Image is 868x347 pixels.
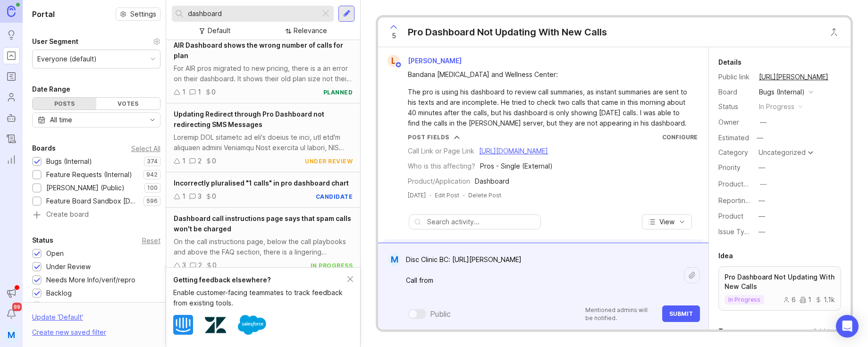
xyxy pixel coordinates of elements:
[33,98,96,110] div: Posts
[408,191,426,199] a: [DATE]
[37,54,97,64] div: Everyone (default)
[435,191,459,199] div: Edit Post
[212,191,216,202] div: 0
[174,110,324,128] span: Updating Redirect through Pro Dashboard not redirecting SMS Messages
[408,192,426,199] time: [DATE]
[182,191,185,202] div: 1
[166,103,360,172] a: Updating Redirect through Pro Dashboard not redirecting SMS MessagesLoremip DOL sitametc ad eli's...
[3,326,20,343] button: M
[3,26,20,43] a: Ideas
[408,133,449,141] div: Post Fields
[3,151,20,168] a: Reporting
[408,146,474,156] div: Call Link or Page Link
[756,71,831,83] a: [URL][PERSON_NAME]
[718,147,751,158] div: Category
[174,179,349,187] span: Incorrectly pluralised "1 calls" in pro dashboard chart
[182,156,185,166] div: 1
[800,296,811,303] div: 1
[408,57,462,65] span: [PERSON_NAME]
[50,115,72,125] div: All time
[3,305,20,322] button: Notifications
[718,135,749,141] div: Estimated
[198,87,201,97] div: 1
[718,250,733,262] div: Idea
[475,176,509,186] div: Dashboard
[400,251,683,300] textarea: Disc Clinic BC: [URL][PERSON_NAME] Call from
[116,8,160,21] button: Settings
[146,171,158,178] p: 942
[208,25,230,36] div: Default
[32,8,55,20] h1: Portal
[759,87,805,97] div: Bugs (Internal)
[3,110,20,127] a: Autopilot
[718,87,751,97] div: Board
[174,41,343,59] span: AIR Dashboard shows the wrong number of calls for plan
[3,47,20,64] a: Portal
[166,34,360,103] a: AIR Dashboard shows the wrong number of calls for planFor AIR pros migrated to new pricing, there...
[198,260,202,271] div: 2
[408,69,689,80] div: Bandana [MEDICAL_DATA] and Wellness Center:
[96,98,160,110] div: Votes
[758,149,806,156] div: Uncategorized
[323,88,353,96] div: planned
[463,191,464,199] div: ·
[758,211,765,221] div: —
[408,25,607,39] div: Pro Dashboard Not Updating With New Calls
[147,158,158,165] p: 374
[198,191,202,202] div: 3
[757,178,769,190] button: ProductboardID
[46,288,72,298] div: Backlog
[388,55,400,67] div: L
[212,260,217,271] div: 0
[146,197,158,205] p: 596
[718,326,735,337] div: Tags
[408,161,475,171] div: Who is this affecting?
[182,87,185,97] div: 1
[815,296,835,303] div: 1.1k
[32,235,53,246] div: Status
[718,102,751,112] div: Status
[388,254,400,266] div: M
[46,275,135,285] div: Needs More Info/verif/repro
[659,217,674,227] span: View
[238,311,266,339] img: Salesforce logo
[836,315,859,338] div: Open Intercom Messenger
[32,211,160,220] a: Create board
[718,72,751,82] div: Public link
[479,147,548,155] a: [URL][DOMAIN_NAME]
[758,195,765,206] div: —
[392,31,396,41] span: 5
[395,61,402,68] img: member badge
[305,157,353,165] div: under review
[430,308,451,320] div: Public
[142,238,160,243] div: Reset
[662,134,698,141] a: Configure
[480,161,553,171] div: Pros - Single (External)
[174,214,351,233] span: Dashboard call instructions page says that spam calls won't be charged
[32,312,83,327] div: Update ' Default '
[718,228,753,236] label: Issue Type
[130,9,156,19] span: Settings
[205,314,226,336] img: Zendesk logo
[760,179,767,189] div: —
[131,146,160,151] div: Select All
[32,327,106,338] div: Create new saved filter
[825,23,843,42] button: Close button
[7,6,16,17] img: Canny Home
[174,132,353,153] div: Loremip DOL sitametc ad eli's doeius te inci, utl etd'm aliquaen admini Veniamqu Nost exercita ul...
[166,172,360,208] a: Incorrectly pluralised "1 calls" in pro dashboard chart130candidate
[173,275,347,285] div: Getting feedback elsewhere?
[725,272,835,291] p: Pro Dashboard Not Updating With New Calls
[212,156,216,166] div: 0
[32,36,78,47] div: User Segment
[662,305,700,322] button: Submit
[294,25,327,36] div: Relevance
[760,117,767,127] div: —
[147,184,158,192] p: 100
[46,248,64,259] div: Open
[174,63,353,84] div: For AIR pros migrated to new pricing, there is a an error on their dashboard. It shows their old ...
[46,262,91,272] div: Under Review
[3,285,20,302] button: Announcements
